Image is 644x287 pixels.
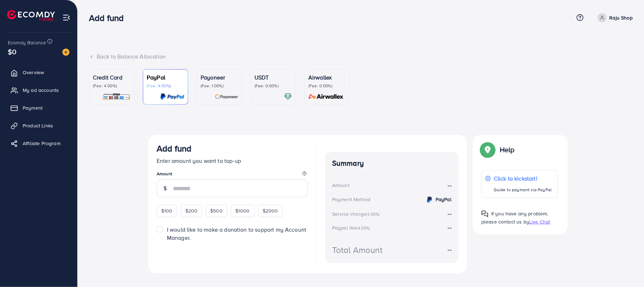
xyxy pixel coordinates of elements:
img: image [62,49,69,56]
img: card [102,93,130,101]
span: $1000 [235,207,250,214]
span: Live Chat [529,218,550,225]
strong: -- [448,223,452,231]
img: card [215,93,238,101]
img: card [306,93,346,101]
a: Payment [5,101,72,115]
span: $0 [6,45,19,58]
div: Total Amount [332,244,382,256]
span: $100 [161,207,173,214]
span: $200 [185,207,198,214]
span: Affiliate Program [23,140,61,147]
a: Raju Shop [595,13,633,22]
iframe: Chat [614,255,639,282]
p: PayPal [147,73,184,82]
p: Airwallex [308,73,346,82]
div: Payment Method [332,196,370,203]
div: Service charge [332,210,382,217]
strong: -- [448,245,452,254]
a: Overview [5,65,72,79]
span: My ad accounts [23,87,59,94]
span: Product Links [23,122,53,129]
img: menu [62,13,71,22]
p: Help [500,145,515,154]
p: (Fee: 1.00%) [201,83,238,89]
img: Popup guide [481,210,488,217]
img: logo [7,10,55,21]
span: $500 [210,207,223,214]
span: If you have any problem, please contact us by [481,210,548,225]
div: Paypal fee [332,224,373,231]
div: Amount [332,182,349,189]
img: card [160,93,184,101]
p: (Fee: 4.00%) [93,83,130,89]
span: Payment [23,104,43,111]
small: (4.50%) [357,225,370,231]
p: Guide to payment via PayPal [494,186,551,194]
strong: -- [448,181,452,189]
a: My ad accounts [5,83,72,97]
a: Affiliate Program [5,136,72,150]
h3: Add fund [157,143,191,154]
p: Payoneer [201,73,238,82]
strong: -- [448,210,452,217]
strong: PayPal [436,196,452,203]
p: Credit Card [93,73,130,82]
img: Popup guide [481,143,494,156]
p: (Fee: 4.50%) [147,83,184,89]
h4: Summary [332,159,452,168]
span: Overview [23,69,44,76]
div: Back to Balance Allocation [89,53,633,61]
p: (Fee: 0.00%) [308,83,346,89]
legend: Amount [157,171,308,180]
img: credit [425,195,434,204]
small: (3.00%) [366,211,380,217]
span: Ecomdy Balance [8,39,46,46]
a: Product Links [5,118,72,133]
span: I would like to make a donation to support my Account Manager. [167,226,306,242]
p: Raju Shop [610,13,633,22]
span: $2000 [263,207,278,214]
p: (Fee: 0.00%) [254,83,292,89]
img: card [284,93,292,101]
h3: Add fund [89,13,129,23]
p: Enter amount you want to top-up [157,156,308,165]
p: Click to kickstart! [494,174,551,183]
p: USDT [254,73,292,82]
